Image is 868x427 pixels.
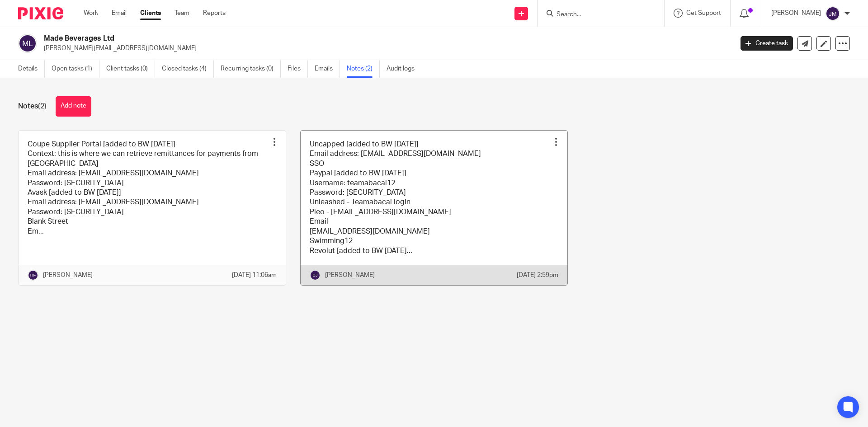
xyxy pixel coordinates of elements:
a: Client tasks (0) [106,60,155,78]
a: Create task [741,36,793,51]
a: Reports [203,9,226,18]
a: Work [84,9,98,18]
button: Add note [56,96,91,117]
img: svg%3E [310,270,321,281]
p: [PERSON_NAME][EMAIL_ADDRESS][DOMAIN_NAME] [44,44,727,53]
a: Email [112,9,127,18]
p: [DATE] 11:06am [232,271,277,280]
a: Recurring tasks (0) [221,60,281,78]
a: Files [288,60,308,78]
a: Open tasks (1) [52,60,99,78]
h2: Made Beverages Ltd [44,34,590,43]
input: Search [556,11,637,19]
img: svg%3E [28,270,38,281]
span: (2) [38,103,47,110]
a: Audit logs [387,60,421,78]
a: Closed tasks (4) [162,60,214,78]
a: Details [18,60,45,78]
p: [PERSON_NAME] [43,271,93,280]
h1: Notes [18,102,47,111]
p: [DATE] 2:59pm [517,271,558,280]
a: Notes (2) [347,60,380,78]
img: Pixie [18,7,63,19]
p: [PERSON_NAME] [771,9,821,18]
img: svg%3E [18,34,37,53]
a: Team [175,9,189,18]
p: [PERSON_NAME] [325,271,375,280]
img: svg%3E [826,6,840,21]
span: Get Support [686,10,721,16]
a: Emails [315,60,340,78]
a: Clients [140,9,161,18]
